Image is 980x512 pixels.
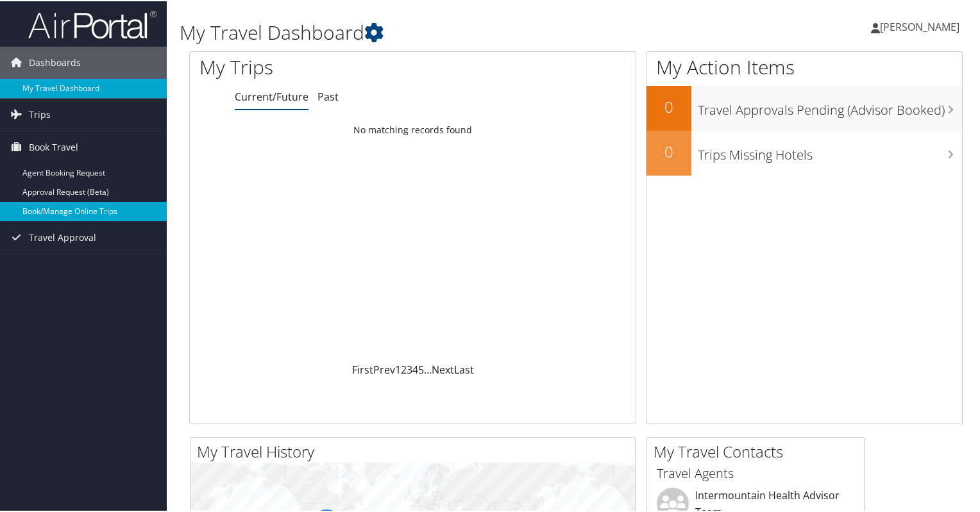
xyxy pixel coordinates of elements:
span: Book Travel [29,130,78,162]
h1: My Travel Dashboard [180,18,708,45]
h2: 0 [646,140,691,161]
a: Next [432,361,454,376]
h2: My Travel History [197,440,635,461]
h3: Travel Agents [657,463,854,481]
a: [PERSON_NAME] [871,6,972,45]
a: Prev [373,361,395,376]
a: Past [317,88,339,103]
span: Dashboards [29,45,81,78]
a: 2 [401,361,407,376]
a: Last [454,361,474,376]
a: 3 [407,361,412,376]
a: 0Trips Missing Hotels [646,129,962,174]
h2: My Travel Contacts [654,440,864,461]
img: airportal-logo.png [28,8,156,38]
span: Travel Approval [29,220,96,252]
h3: Travel Approvals Pending (Advisor Booked) [698,94,962,118]
a: 5 [418,361,424,376]
h1: My Trips [199,53,441,79]
a: First [352,361,373,376]
h1: My Action Items [646,53,962,79]
a: 0Travel Approvals Pending (Advisor Booked) [646,85,962,129]
span: [PERSON_NAME] [880,19,959,33]
span: Trips [29,97,51,129]
h3: Trips Missing Hotels [698,138,962,163]
span: … [424,361,432,376]
h2: 0 [646,95,691,117]
a: Current/Future [235,88,308,103]
a: 1 [395,361,401,376]
td: No matching records found [190,117,636,140]
a: 4 [412,361,418,376]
